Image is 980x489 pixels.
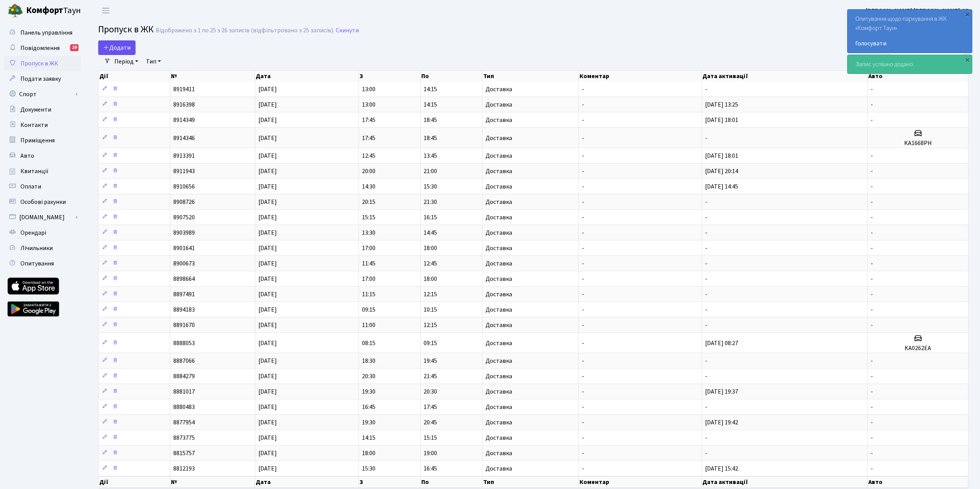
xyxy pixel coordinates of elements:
span: 8900673 [173,259,195,268]
span: 8815757 [173,449,195,457]
a: [PERSON_NAME] [PERSON_NAME]. Ю. [866,6,971,15]
span: [DATE] 19:42 [705,418,738,427]
span: [DATE] [258,434,277,442]
span: Доставка [486,404,512,410]
span: 8910656 [173,182,195,191]
span: 20:30 [424,387,437,396]
a: Орендарі [4,225,81,240]
span: Пропуск в ЖК [98,23,154,36]
span: 18:30 [362,357,375,365]
span: - [705,198,707,206]
span: 8873775 [173,434,195,442]
span: 19:30 [362,418,375,427]
span: [DATE] [258,290,277,299]
span: Авто [20,152,34,160]
a: Приміщення [4,133,81,148]
a: Голосувати [855,39,964,48]
span: Доставка [486,214,512,220]
span: 8914349 [173,116,195,124]
span: 15:30 [362,464,375,473]
span: 16:45 [424,464,437,473]
span: Доставка [486,199,512,205]
span: [DATE] 14:45 [705,182,738,191]
span: Таун [26,4,81,17]
span: - [582,152,584,160]
span: 13:30 [362,229,375,237]
span: [DATE] [258,357,277,365]
span: - [871,387,873,396]
span: 17:00 [362,275,375,283]
span: 20:15 [362,198,375,206]
span: Доставка [486,260,512,267]
span: - [705,229,707,237]
a: Тип [143,55,164,68]
span: - [871,100,873,109]
span: 14:15 [362,434,375,442]
span: 8881017 [173,387,195,396]
div: Опитування щодо паркування в ЖК «Комфорт Таун» [848,10,972,53]
span: 15:30 [424,182,437,191]
span: [DATE] [258,85,277,93]
span: 13:00 [362,85,375,93]
span: 8887066 [173,357,195,365]
span: - [705,372,707,381]
th: Дата активації [702,476,868,488]
span: Доставка [486,86,512,92]
span: Панель управління [20,28,72,37]
span: 14:45 [424,229,437,237]
span: - [582,339,584,347]
span: 17:45 [424,403,437,411]
span: 18:45 [424,134,437,142]
span: Доставка [486,389,512,395]
a: Повідомлення19 [4,40,81,56]
span: - [582,259,584,268]
span: - [705,259,707,268]
span: 8908726 [173,198,195,206]
span: 19:00 [424,449,437,457]
span: 8914346 [173,134,195,142]
th: Дата [255,476,358,488]
span: - [582,321,584,329]
b: Комфорт [26,4,63,17]
span: - [582,305,584,314]
span: - [871,321,873,329]
span: Доставка [486,245,512,251]
h5: KA0262EA [871,345,965,352]
a: Документи [4,102,81,117]
a: Авто [4,148,81,164]
span: 8880483 [173,403,195,411]
span: 21:00 [424,167,437,175]
span: - [871,305,873,314]
a: Оплати [4,179,81,194]
span: 11:45 [362,259,375,268]
span: [DATE] [258,372,277,381]
a: Панель управління [4,25,81,40]
span: - [582,464,584,473]
span: [DATE] 20:14 [705,167,738,175]
span: - [582,357,584,365]
span: Доставка [486,102,512,108]
span: - [705,244,707,252]
span: 08:15 [362,339,375,347]
span: Доставка [486,450,512,456]
th: Тип [482,476,579,488]
span: 8911943 [173,167,195,175]
span: [DATE] [258,464,277,473]
th: Коментар [579,71,702,82]
span: - [582,244,584,252]
span: [DATE] [258,182,277,191]
span: - [705,321,707,329]
span: [DATE] [258,418,277,427]
span: [DATE] [258,229,277,237]
span: - [582,418,584,427]
span: Приміщення [20,136,55,145]
th: З [359,476,421,488]
span: - [582,434,584,442]
th: Авто [868,71,968,82]
span: - [705,449,707,457]
span: 11:00 [362,321,375,329]
th: Дії [99,71,170,82]
span: 17:45 [362,116,375,124]
span: [DATE] [258,116,277,124]
span: - [705,403,707,411]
